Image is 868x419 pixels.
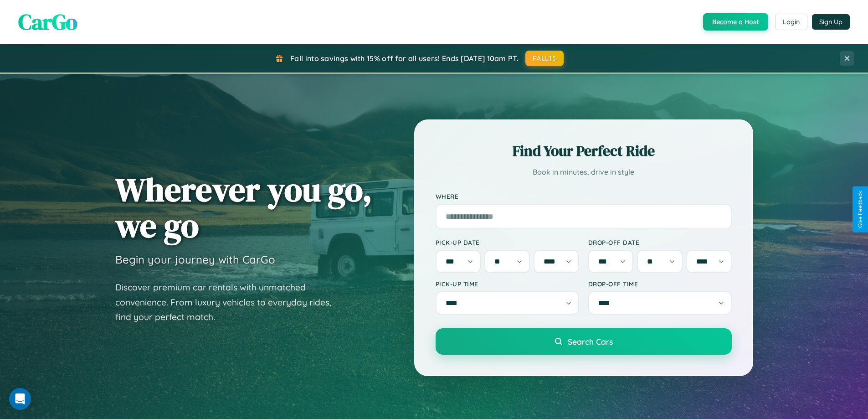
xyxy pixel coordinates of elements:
label: Pick-up Date [436,238,579,246]
label: Where [436,192,732,200]
button: Login [775,14,807,30]
span: Search Cars [568,336,613,347]
button: Search Cars [436,328,732,355]
p: Discover premium car rentals with unmatched convenience. From luxury vehicles to everyday rides, ... [115,280,343,325]
h3: Begin your journey with CarGo [115,253,275,266]
button: FALL15 [525,51,564,66]
h2: Find Your Perfect Ride [436,141,732,161]
span: CarGo [18,7,77,37]
label: Pick-up Time [436,280,579,288]
label: Drop-off Date [588,238,732,246]
button: Sign Up [812,14,850,30]
button: Become a Host [703,13,768,31]
div: Give Feedback [857,191,863,228]
h1: Wherever you go, we go [115,171,372,243]
p: Book in minutes, drive in style [436,166,732,179]
span: Fall into savings with 15% off for all users! Ends [DATE] 10am PT. [290,54,519,63]
label: Drop-off Time [588,280,732,288]
div: Open Intercom Messenger [9,388,31,410]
